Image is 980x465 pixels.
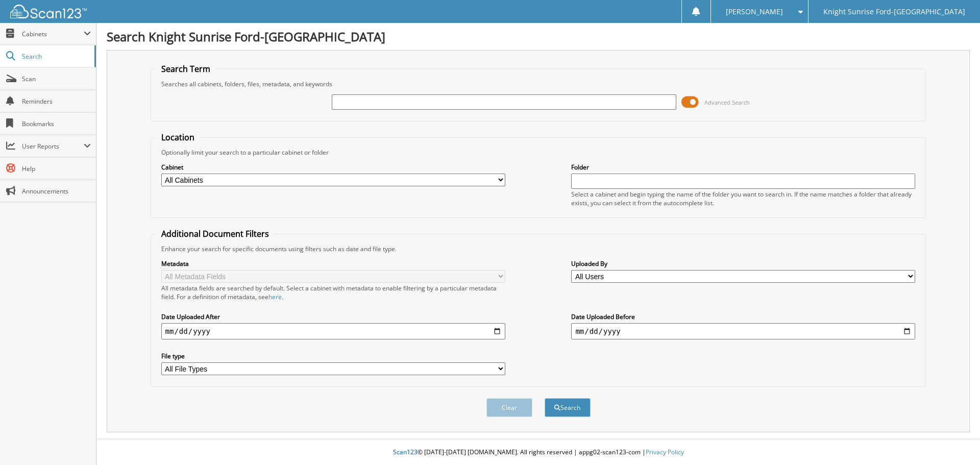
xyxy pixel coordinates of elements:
div: Searches all cabinets, folders, files, metadata, and keywords [156,80,921,88]
label: Folder [571,163,915,172]
span: User Reports [22,142,84,151]
div: Optionally limit your search to a particular cabinet or folder [156,148,921,157]
button: Clear [486,398,532,417]
span: Help [22,164,91,173]
div: Select a cabinet and begin typing the name of the folder you want to search in. If the name match... [571,190,915,207]
span: Announcements [22,187,91,195]
div: Enhance your search for specific documents using filters such as date and file type. [156,244,921,253]
button: Search [545,398,591,417]
img: scan123-logo-white.svg [10,5,87,18]
input: start [161,323,505,339]
div: © [DATE]-[DATE] [DOMAIN_NAME]. All rights reserved | appg02-scan123-com | [96,440,980,465]
span: [PERSON_NAME] [726,9,783,15]
legend: Additional Document Filters [156,228,274,239]
label: File type [161,352,505,360]
a: Privacy Policy [646,448,684,456]
span: Cabinets [22,30,84,38]
input: end [571,323,915,339]
span: Advanced Search [704,99,750,106]
span: Reminders [22,97,91,106]
label: Metadata [161,259,505,268]
span: Bookmarks [22,119,91,128]
legend: Search Term [156,63,215,75]
a: here [268,292,282,301]
span: Search [22,52,89,61]
legend: Location [156,132,200,143]
span: Scan [22,75,91,83]
span: Knight Sunrise Ford-[GEOGRAPHIC_DATA] [823,9,965,15]
label: Cabinet [161,163,505,172]
span: Scan123 [393,448,418,456]
h1: Search Knight Sunrise Ford-[GEOGRAPHIC_DATA] [107,28,970,45]
label: Date Uploaded Before [571,312,915,321]
div: All metadata fields are searched by default. Select a cabinet with metadata to enable filtering b... [161,284,505,301]
label: Date Uploaded After [161,312,505,321]
label: Uploaded By [571,259,915,268]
